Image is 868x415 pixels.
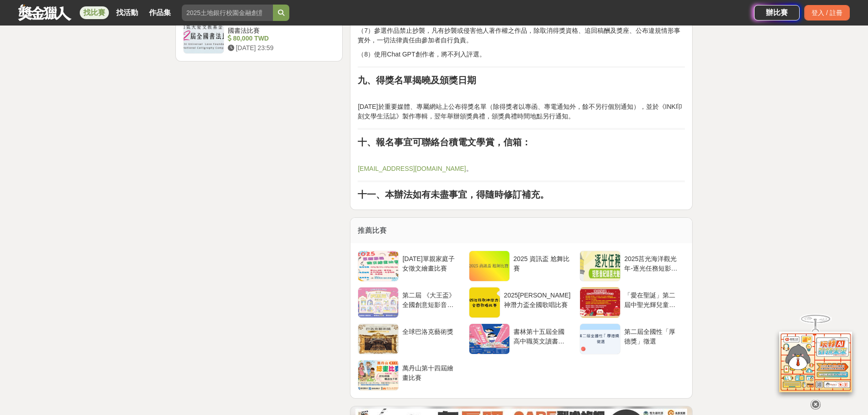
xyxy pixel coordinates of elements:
[358,165,466,172] a: [EMAIL_ADDRESS][DOMAIN_NAME]
[402,327,459,344] div: 全球巴洛克藝術獎
[182,5,273,21] input: 2025土地銀行校園金融創意挑戰賽：從你出發 開啟智慧金融新頁
[358,164,685,174] p: 。
[469,251,574,282] a: 2025 資訊盃 尬舞比賽
[358,50,685,59] p: （8）使用Chat GPT創作者，將不列入評選。
[358,287,463,318] a: 第二屆 《大王盃》全國創意短影音競賽
[228,43,332,53] div: [DATE] 23:59
[469,287,574,318] a: 2025[PERSON_NAME]神潛力盃全國歌唱比賽
[580,251,685,282] a: 2025莒光海洋觀光年-逐光任務短影音比賽
[358,251,463,282] a: [DATE]單親家庭子女徵文繪畫比賽
[514,254,570,272] div: 2025 資訊盃 尬舞比賽
[228,34,332,43] div: 80,000 TWD
[402,291,459,308] div: 第二屆 《大王盃》全國創意短影音競賽
[754,5,800,20] a: 辦比賽
[358,360,463,391] a: 萬丹山第十四屆繪畫比賽
[358,137,531,147] strong: 十、報名事宜可聯絡台積電文學賞，信箱：
[145,6,175,19] a: 作品集
[779,332,852,392] img: d2146d9a-e6f6-4337-9592-8cefde37ba6b.png
[358,26,685,45] p: （7）參選作品禁止抄襲，凡有抄襲或侵害他人著作權之作品，除取消得獎資格、追回稿酬及獎座、公布違規情形事實外，一切法律責任由參加者自行負責。
[504,291,570,308] div: 2025[PERSON_NAME]神潛力盃全國歌唱比賽
[80,6,109,19] a: 找比賽
[469,323,574,354] a: 書林第十五屆全國高中職英文讀書心得比賽
[580,287,685,318] a: 「愛在聖誕」第二屆中聖光輝兒童文學繪本比賽
[358,190,549,200] strong: 十一、本辦法如有未盡事宜，得隨時修訂補充。
[624,327,681,344] div: 第二屆全國性「厚德獎」徵選
[580,323,685,354] a: 第二屆全國性「厚德獎」徵選
[804,5,850,20] div: 登入 / 註冊
[514,327,570,344] div: 書林第十五屆全國高中職英文讀書心得比賽
[358,323,463,354] a: 全球巴洛克藝術獎
[350,218,692,243] div: 推薦比賽
[402,364,459,381] div: 萬丹山第十四屆繪畫比賽
[358,75,476,85] strong: 九、得獎名單揭曉及頒獎日期
[402,254,459,272] div: [DATE]單親家庭子女徵文繪畫比賽
[624,291,681,308] div: 「愛在聖誕」第二屆中聖光輝兒童文學繪本比賽
[624,254,681,272] div: 2025莒光海洋觀光年-逐光任務短影音比賽
[113,6,142,19] a: 找活動
[183,13,335,54] a: [DATE]和氣大愛文教基金會第二屆全國書法比賽 80,000 TWD [DATE] 23:59
[358,102,685,121] p: [DATE]於重要媒體、專屬網站上公布得獎名單（除得獎者以專函、專電通知外，餘不另行個別通知），並於《INK印刻文學生活誌》製作專輯，翌年舉辦頒獎典禮，頒獎典禮時間地點另行通知。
